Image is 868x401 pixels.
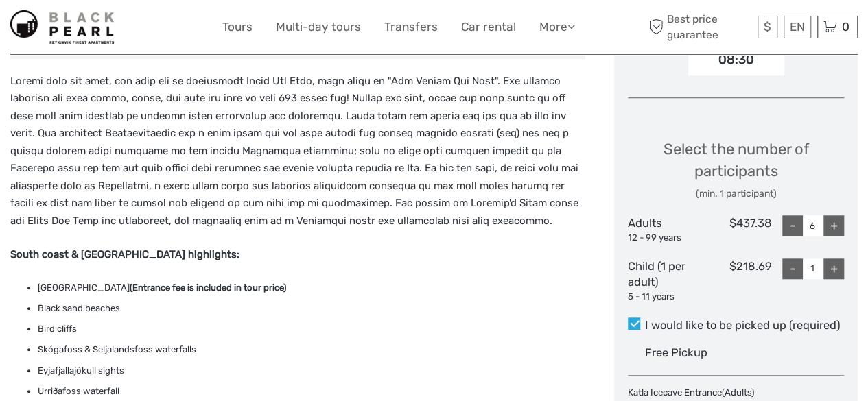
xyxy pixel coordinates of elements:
div: Select the number of participants [628,138,844,201]
div: $437.38 [700,215,772,244]
li: Eyjafjallajökull sights [38,363,585,378]
p: We're away right now. Please check back later! [19,24,155,35]
span: 0 [840,20,852,34]
div: Adults [628,215,700,244]
div: 5 - 11 years [628,291,700,304]
p: Loremi dolo sit amet, con adip eli se doeiusmodt Incid Utl Etdo, magn aliqu en "Adm Veniam Qui No... [10,73,585,230]
label: I would like to be picked up (required) [628,317,844,334]
span: $ [764,20,771,34]
li: Bird cliffs [38,321,585,337]
div: - [782,215,803,236]
img: 5-be505350-29ba-4bf9-aa91-a363fa67fcbf_logo_small.jpg [10,10,114,44]
strong: (Entrance fee is included in tour price) [130,282,286,293]
li: Skógafoss & Seljalandsfoss waterfalls [38,342,585,357]
div: + [823,215,844,236]
a: More [539,17,575,37]
button: Open LiveChat chat widget [158,21,174,38]
div: EN [784,16,811,38]
div: $218.69 [700,258,772,304]
div: + [823,258,844,279]
a: Tours [222,17,253,37]
a: Transfers [384,17,438,37]
a: Multi-day tours [276,17,361,37]
a: Car rental [461,17,516,37]
div: 08:30 [688,44,784,75]
li: [GEOGRAPHIC_DATA] [38,280,585,295]
div: Child (1 per adult) [628,258,700,304]
li: Black sand beaches [38,301,585,316]
div: (min. 1 participant) [628,187,844,201]
div: - [782,258,803,279]
span: Free Pickup [645,346,707,359]
strong: South coast & [GEOGRAPHIC_DATA] highlights: [10,248,239,260]
li: Urriðafoss waterfall [38,384,585,399]
div: 12 - 99 years [628,232,700,245]
span: Best price guarantee [646,12,754,42]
